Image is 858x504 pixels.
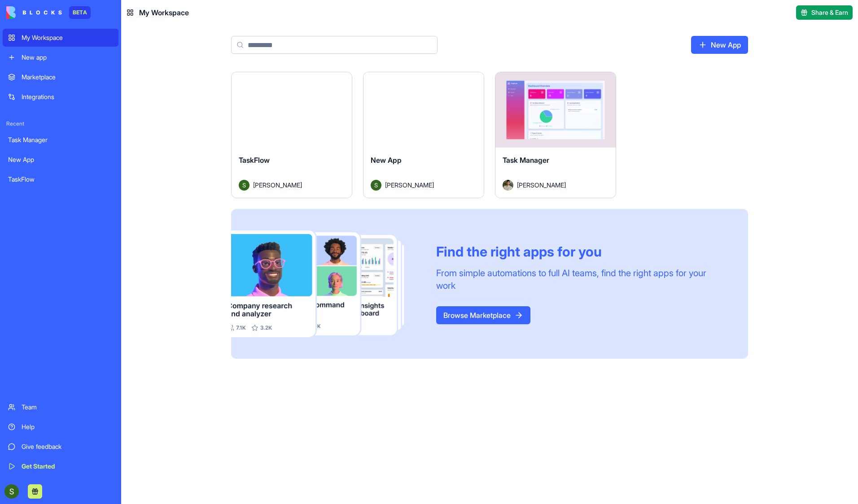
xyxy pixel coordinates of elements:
[503,156,549,165] span: Task Manager
[22,33,113,42] div: My Workspace
[3,48,118,66] a: New app
[3,398,118,416] a: Team
[6,6,91,19] a: BETA
[3,418,118,436] a: Help
[22,442,113,451] div: Give feedback
[3,68,118,86] a: Marketplace
[436,306,530,324] a: Browse Marketplace
[231,230,422,338] img: Frame_181_egmpey.png
[3,131,118,149] a: Task Manager
[385,180,434,190] span: [PERSON_NAME]
[8,155,113,164] div: New App
[363,72,484,198] a: New AppAvatar[PERSON_NAME]
[69,6,91,19] div: BETA
[22,92,113,101] div: Integrations
[517,180,566,190] span: [PERSON_NAME]
[22,73,113,82] div: Marketplace
[691,36,748,54] a: New App
[4,484,19,499] img: ACg8ocIT3-D9BvvDPwYwyhjxB4gepBVEZMH-pp_eVw7Khuiwte3XLw=s96-c
[8,135,113,144] div: Task Manager
[371,156,402,165] span: New App
[22,462,113,471] div: Get Started
[3,88,118,106] a: Integrations
[811,8,848,17] span: Share & Earn
[8,175,113,184] div: TaskFlow
[3,120,118,127] span: Recent
[796,5,853,20] button: Share & Earn
[22,422,113,431] div: Help
[436,243,727,260] div: Find the right apps for you
[139,7,189,18] span: My Workspace
[6,6,62,19] img: logo
[3,170,118,188] a: TaskFlow
[371,180,381,191] img: Avatar
[22,403,113,412] div: Team
[3,457,118,475] a: Get Started
[253,180,302,190] span: [PERSON_NAME]
[3,29,118,47] a: My Workspace
[436,267,727,292] div: From simple automations to full AI teams, find the right apps for your work
[22,53,113,62] div: New app
[239,156,270,165] span: TaskFlow
[495,72,616,198] a: Task ManagerAvatar[PERSON_NAME]
[239,180,250,191] img: Avatar
[3,438,118,456] a: Give feedback
[3,151,118,169] a: New App
[503,180,513,191] img: Avatar
[231,72,352,198] a: TaskFlowAvatar[PERSON_NAME]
